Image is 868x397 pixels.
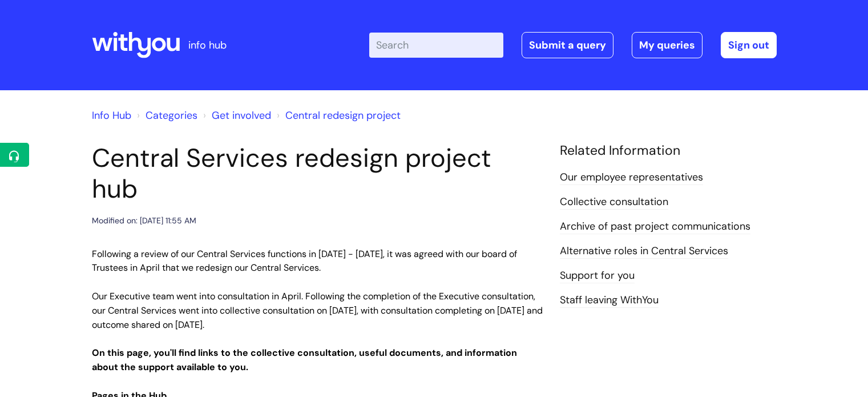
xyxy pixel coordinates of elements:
a: Collective consultation [560,195,668,210]
a: Staff leaving WithYou [560,293,659,308]
a: Archive of past project communications [560,219,750,234]
h4: Related Information [560,143,777,159]
a: Submit a query [522,32,613,58]
span: Our Executive team went into consultation in April. Following the completion of the Executive con... [92,290,543,331]
li: Get involved [200,106,271,125]
a: Support for you [560,268,635,283]
a: Sign out [721,32,777,58]
p: info hub [188,36,227,54]
li: Central redesign project [274,106,401,125]
a: Info Hub [92,109,131,122]
h1: Central Services redesign project hub [92,143,543,204]
span: Following a review of our Central Services functions in [DATE] - [DATE], it was agreed with our b... [92,248,517,274]
a: Central redesign project [285,109,401,122]
input: Search [369,33,503,58]
a: Our employee representatives [560,170,703,185]
a: Alternative roles in Central Services [560,244,728,259]
strong: On this page, you'll find links to the collective consultation, useful documents, and information... [92,347,517,373]
div: Modified on: [DATE] 11:55 AM [92,214,196,228]
a: Get involved [212,109,271,122]
a: My queries [632,32,703,58]
a: Categories [146,109,197,122]
div: | - [369,32,777,58]
li: Solution home [134,106,197,125]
